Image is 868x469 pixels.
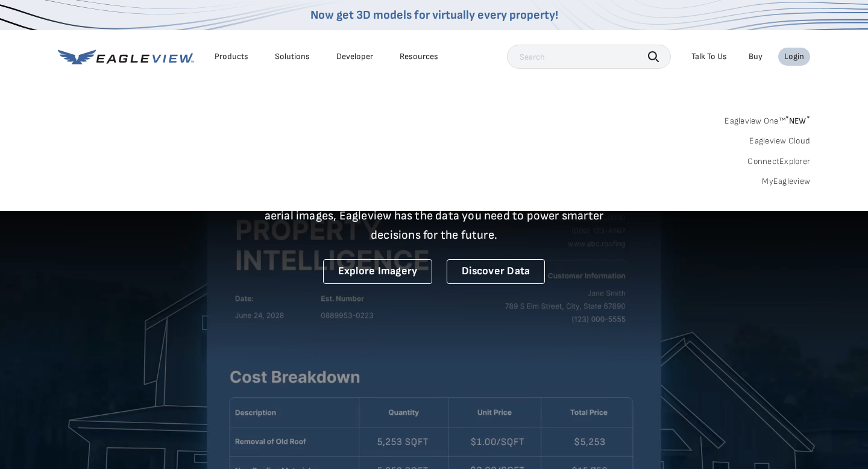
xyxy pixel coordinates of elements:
[747,156,810,167] a: ConnectExplorer
[749,136,810,146] a: Eagleview Cloud
[275,51,310,62] div: Solutions
[691,51,727,62] div: Talk To Us
[784,51,804,62] div: Login
[749,51,763,62] a: Buy
[725,112,810,126] a: Eagleview One™*NEW*
[400,51,438,62] div: Resources
[323,259,433,284] a: Explore Imagery
[310,8,558,22] a: Now get 3D models for virtually every property!
[762,176,810,187] a: MyEagleview
[785,116,810,126] span: NEW
[507,45,671,69] input: Search
[250,187,618,245] p: A new era starts here. Built on more than 3.5 billion high-resolution aerial images, Eagleview ha...
[336,51,373,62] a: Developer
[447,259,545,284] a: Discover Data
[215,51,248,62] div: Products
